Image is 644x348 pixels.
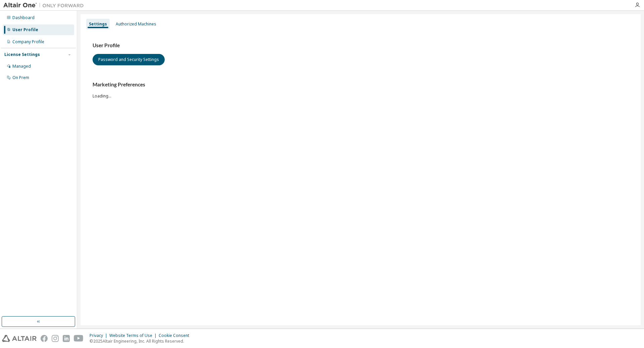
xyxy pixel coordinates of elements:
[12,64,31,69] div: Managed
[4,52,40,57] div: License Settings
[12,27,38,32] div: User Profile
[74,335,84,342] img: youtube.svg
[89,21,107,27] div: Settings
[2,335,37,342] img: altair_logo.svg
[52,335,59,342] img: instagram.svg
[116,21,156,27] div: Authorized Machines
[63,335,70,342] img: linkedin.svg
[12,39,44,45] div: Company Profile
[109,333,159,338] div: Website Terms of Use
[90,338,193,344] p: © 2025 Altair Engineering, Inc. All Rights Reserved.
[12,15,35,20] div: Dashboard
[41,335,48,342] img: facebook.svg
[93,81,629,98] div: Loading...
[90,333,109,338] div: Privacy
[3,2,87,9] img: Altair One
[93,42,629,49] h3: User Profile
[12,75,29,80] div: On Prem
[93,81,629,88] h3: Marketing Preferences
[159,333,193,338] div: Cookie Consent
[93,54,165,65] button: Password and Security Settings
